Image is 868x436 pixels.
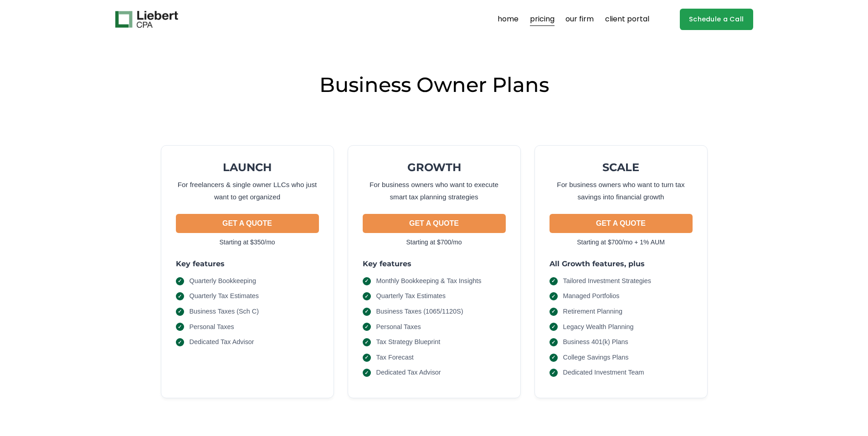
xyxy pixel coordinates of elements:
[115,11,178,28] img: Liebert CPA
[176,237,319,248] p: Starting at $350/mo
[563,322,634,332] span: Legacy Wealth Planning
[363,178,506,203] p: For business owners who want to execute smart tax planning strategies
[376,291,446,301] span: Quarterly Tax Estimates
[363,237,506,248] p: Starting at $700/mo
[190,276,256,286] span: Quarterly Bookkeeping
[176,178,319,203] p: For freelancers & single owner LLCs who just want to get organized
[376,353,414,363] span: Tax Forecast
[190,291,259,301] span: Quarterly Tax Estimates
[376,368,441,378] span: Dedicated Tax Advisor
[563,291,620,301] span: Managed Portfolios
[605,12,649,27] a: client portal
[190,337,254,347] span: Dedicated Tax Advisor
[550,160,693,174] h2: SCALE
[563,307,622,317] span: Retirement Planning
[190,307,259,317] span: Business Taxes (Sch C)
[376,276,482,286] span: Monthly Bookkeeping & Tax Insights
[176,214,319,233] button: GET A QUOTE
[363,214,506,233] button: GET A QUOTE
[363,160,506,174] h2: GROWTH
[550,178,693,203] p: For business owners who want to turn tax savings into financial growth
[530,12,555,27] a: pricing
[176,160,319,174] h2: LAUNCH
[115,71,753,98] h2: Business Owner Plans
[363,259,506,269] h3: Key features
[550,214,693,233] button: GET A QUOTE
[498,12,519,27] a: home
[176,259,319,269] h3: Key features
[563,368,644,378] span: Dedicated Investment Team
[376,322,421,332] span: Personal Taxes
[550,259,693,269] h3: All Growth features, plus
[376,337,441,347] span: Tax Strategy Blueprint
[563,353,629,363] span: College Savings Plans
[190,322,234,332] span: Personal Taxes
[563,276,652,286] span: Tailored Investment Strategies
[550,237,693,248] p: Starting at $700/mo + 1% AUM
[563,337,628,347] span: Business 401(k) Plans
[680,9,753,30] a: Schedule a Call
[376,307,463,317] span: Business Taxes (1065/1120S)
[565,12,594,27] a: our firm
